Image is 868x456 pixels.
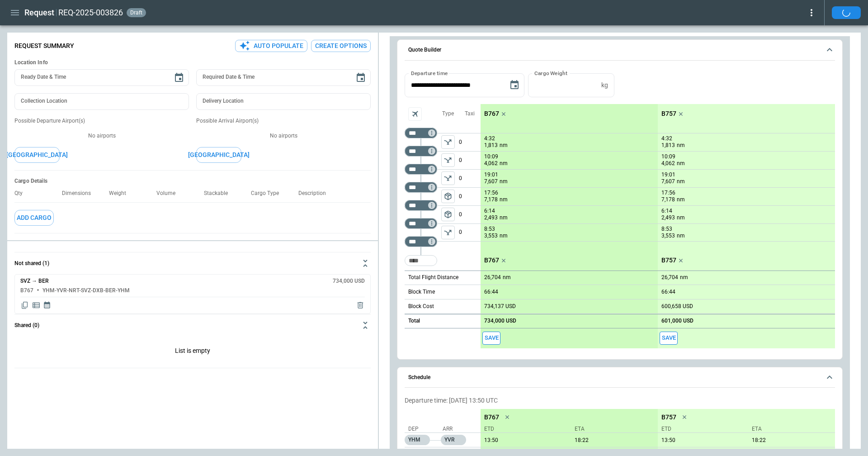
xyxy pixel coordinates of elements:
p: nm [500,214,508,222]
p: Possible Departure Airport(s) [14,117,189,125]
div: scrollable content [481,104,835,348]
p: 8:53 [661,226,672,233]
p: nm [500,178,508,185]
span: package_2 [443,210,453,219]
p: nm [677,232,685,240]
h6: Cargo Details [14,178,371,185]
p: Weight [109,190,133,197]
p: 1,813 [484,142,498,149]
p: 4:32 [661,135,672,142]
button: Schedule [405,367,835,388]
p: Type [442,110,454,118]
p: No airports [196,132,371,140]
p: 3,553 [484,232,498,240]
p: B767 [484,256,499,264]
h6: Total [408,318,420,324]
p: nm [500,142,508,149]
span: Save this aircraft quote and copy details to clipboard [660,332,678,345]
p: 4:32 [484,135,495,142]
p: 734,000 USD [484,318,516,324]
p: 0 [459,224,481,241]
p: 7,607 [661,178,675,185]
p: Block Time [408,288,435,296]
div: Quote Builder [405,73,835,348]
p: Possible Arrival Airport(s) [196,117,371,125]
h6: B767 [20,288,33,294]
p: 0 [459,152,481,169]
p: 16/09/2025 [481,437,567,444]
p: 19:01 [661,171,675,178]
p: Request Summary [14,42,74,50]
p: 0 [459,206,481,223]
button: Save [660,332,678,345]
span: Display detailed quote content [32,301,41,310]
p: nm [677,160,685,167]
p: 734,137 USD [484,303,516,310]
span: Aircraft selection [408,107,422,121]
p: 17:56 [484,190,498,196]
p: Dep [408,425,440,433]
button: Choose date, selected date is Sep 16, 2025 [505,76,524,94]
button: Create Options [311,40,371,52]
span: Type of sector [441,226,455,239]
p: 7,178 [484,196,498,204]
span: Type of sector [441,135,455,149]
h6: Shared (0) [14,323,39,328]
p: nm [677,214,685,222]
label: Cargo Weight [534,69,567,77]
p: 3,553 [661,232,675,240]
p: Block Cost [408,303,434,310]
button: left aligned [441,171,455,185]
p: 2,493 [661,214,675,222]
p: 0 [459,133,481,151]
div: Not shared (1) [14,336,371,368]
span: Delete quote [356,301,365,310]
button: Choose date [170,69,188,87]
button: Auto Populate [235,40,307,52]
div: Not found [405,218,437,229]
p: 601,000 USD [661,318,693,324]
p: No airports [14,132,189,140]
p: ETA [571,425,654,433]
p: ETA [748,425,831,433]
p: 66:44 [484,289,498,295]
button: [GEOGRAPHIC_DATA] [14,147,60,163]
span: package_2 [443,192,453,201]
p: 0 [459,188,481,205]
div: Not found [405,182,437,193]
p: 6:14 [661,208,672,214]
p: Dimensions [62,190,98,197]
p: 8:53 [484,226,495,233]
p: 26,704 [661,274,678,281]
p: B757 [661,413,676,421]
h1: Request [24,7,54,18]
p: 66:44 [661,289,675,295]
h6: 734,000 USD [333,278,365,284]
p: 4,062 [661,160,675,167]
button: left aligned [441,190,455,203]
p: B757 [661,110,676,118]
p: nm [500,160,508,167]
button: Choose date [352,69,370,87]
button: left aligned [441,226,455,239]
h2: REQ-2025-003826 [58,7,123,18]
p: 16/09/2025 [658,437,745,444]
button: Shared (0) [14,314,371,336]
div: Not found [405,164,437,175]
button: Add Cargo [14,210,54,226]
p: nm [503,274,511,281]
p: 600,658 USD [661,303,693,310]
p: 16/09/2025 [571,437,658,444]
div: Too short [405,236,437,247]
p: 2,493 [484,214,498,222]
span: Type of sector [441,153,455,167]
p: B767 [484,413,499,421]
p: 26,704 [484,274,501,281]
p: nm [677,142,685,149]
h6: Not shared (1) [14,261,49,266]
button: Save [482,332,500,345]
p: 10:09 [661,153,675,160]
span: Save this aircraft quote and copy details to clipboard [482,332,500,345]
p: YVR [441,435,466,445]
p: Description [298,190,333,197]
